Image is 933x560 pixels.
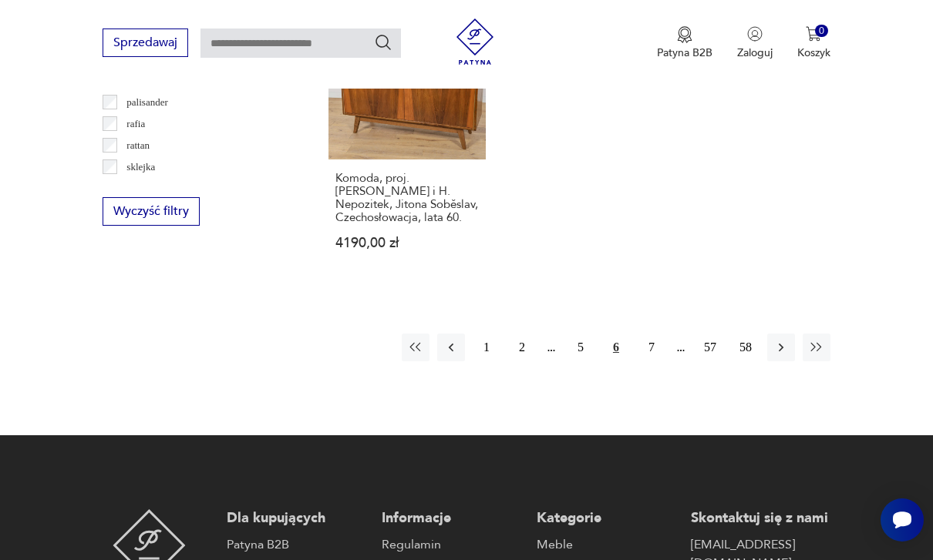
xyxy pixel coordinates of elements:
[126,180,143,197] p: teak
[657,26,712,60] button: Patyna B2B
[103,39,188,49] a: Sprzedawaj
[126,116,145,132] p: rafia
[657,26,712,60] a: Ikona medaluPatyna B2B
[638,334,665,361] button: 7
[537,535,676,554] a: Meble
[335,172,479,224] h3: Komoda, proj. [PERSON_NAME] i H. Nepozitek, Jitona Soběslav, Czechosłowacja, lata 60.
[747,26,763,42] img: Ikonka użytkownika
[335,236,479,250] p: 4190,00 zł
[677,26,692,43] img: Ikona medalu
[806,26,821,42] img: Ikona koszyka
[797,26,830,60] button: 0Koszyk
[328,2,486,280] a: KlasykKomoda, proj. B. Landsman i H. Nepozitek, Jitona Soběslav, Czechosłowacja, lata 60.Komoda, ...
[227,509,366,528] p: Dla kupujących
[537,509,676,528] p: Kategorie
[602,334,630,361] button: 6
[737,26,773,60] button: Zaloguj
[696,334,724,361] button: 57
[103,197,200,226] button: Wyczyść filtry
[227,535,366,554] a: Patyna B2B
[657,45,712,60] p: Patyna B2B
[382,509,521,528] p: Informacje
[732,334,760,361] button: 58
[103,29,188,57] button: Sprzedawaj
[815,25,828,38] div: 0
[508,334,536,361] button: 2
[797,45,830,60] p: Koszyk
[126,137,150,154] p: rattan
[567,334,594,361] button: 5
[382,535,521,554] a: Regulamin
[473,334,500,361] button: 1
[126,159,155,176] p: sklejka
[881,498,924,542] iframe: Smartsupp widget button
[452,18,498,65] img: Patyna - sklep z meblami i dekoracjami vintage
[691,509,830,528] p: Skontaktuj się z nami
[374,33,392,52] button: Szukaj
[126,94,167,111] p: palisander
[737,45,773,60] p: Zaloguj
